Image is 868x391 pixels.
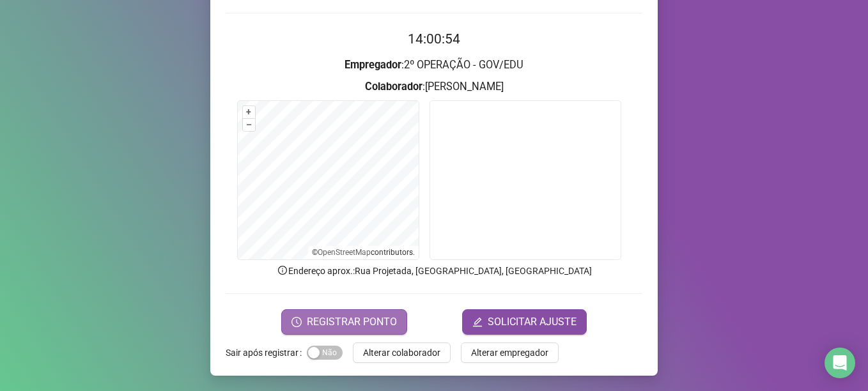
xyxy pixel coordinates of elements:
[226,342,307,363] label: Sair após registrar
[365,80,422,93] strong: Colaborador
[277,264,288,276] span: info-circle
[243,119,255,131] button: –
[488,314,577,330] span: SOLICITAR AJUSTE
[353,342,451,363] button: Alterar colaborador
[243,106,255,118] button: +
[345,59,401,71] strong: Empregador
[408,31,460,47] time: 14:00:54
[825,348,855,378] div: Open Intercom Messenger
[472,317,483,327] span: edit
[312,248,415,257] li: © contributors.
[291,317,302,327] span: clock-circle
[318,248,371,257] a: OpenStreetMap
[226,264,642,278] p: Endereço aprox. : Rua Projetada, [GEOGRAPHIC_DATA], [GEOGRAPHIC_DATA]
[363,346,440,360] span: Alterar colaborador
[461,342,559,363] button: Alterar empregador
[226,79,642,95] h3: : [PERSON_NAME]
[307,314,397,330] span: REGISTRAR PONTO
[471,346,548,360] span: Alterar empregador
[462,309,587,335] button: editSOLICITAR AJUSTE
[226,57,642,73] h3: : 2º OPERAÇÃO - GOV/EDU
[281,309,407,335] button: REGISTRAR PONTO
